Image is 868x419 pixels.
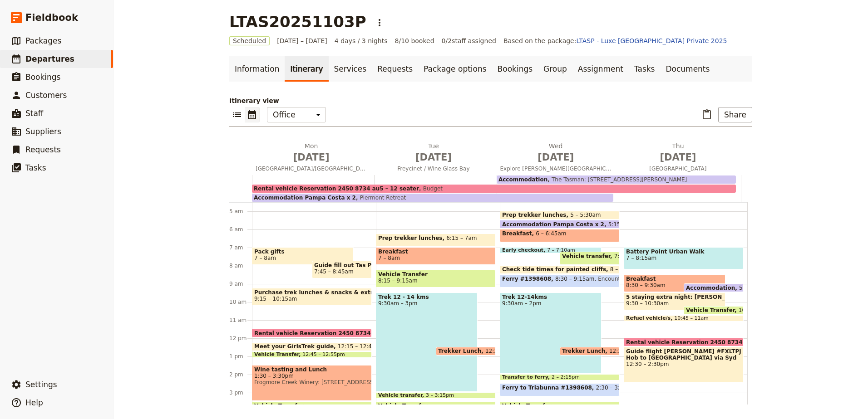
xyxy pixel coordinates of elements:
[502,230,536,237] span: Breakfast
[500,274,620,287] div: Ferry #13986088:30 – 9:15amEncounter [PERSON_NAME][GEOGRAPHIC_DATA]
[626,361,741,367] span: 12:30 – 2:30pm
[503,36,727,45] span: Based on the package:
[335,36,388,45] span: 4 days / 3 nights
[624,315,744,322] div: Refuel vehicle/s10:45 – 11am
[562,253,614,259] span: Vehicle transfer
[446,235,477,245] span: 6:15 – 7am
[718,107,752,122] button: Share
[229,226,252,233] div: 6 am
[376,270,496,287] div: Vehicle Transfer8:15 – 9:15am
[572,56,629,82] a: Assignment
[329,56,372,82] a: Services
[595,276,730,286] span: Encounter [PERSON_NAME][GEOGRAPHIC_DATA]
[256,141,367,164] h2: Mon
[626,294,723,300] span: 5 staying extra night: [PERSON_NAME], [PERSON_NAME], [PERSON_NAME], [PERSON_NAME], Tess
[502,221,608,227] span: Accommodation Pampa Costa x 2
[547,248,575,253] span: 7 – 7:10am
[252,288,372,306] div: Purchase trek lunches & snacks & extra bkfast for day 29:15 – 10:15am
[619,141,741,175] button: Thu [DATE][GEOGRAPHIC_DATA]
[502,266,610,273] span: Check tide times for painted cliffs
[277,36,327,45] span: [DATE] – [DATE]
[498,176,547,183] span: Accommodation
[25,127,61,136] span: Suppliers
[229,96,752,105] p: Itinerary view
[502,276,555,282] span: Ferry #1398608
[418,56,492,82] a: Package options
[229,107,245,122] button: List view
[376,401,496,419] div: Vehicle Transfer3:30 – 4:30pm
[560,252,620,265] div: Vehicle transfer7:15 – 8am
[254,403,370,409] span: Vehicle Transfer
[500,374,620,380] div: Transfer to ferry2 – 2:15pm
[378,403,493,409] span: Vehicle Transfer
[536,230,566,241] span: 6 – 6:45am
[502,294,599,300] span: Trek 12-14kms
[372,15,387,30] button: Actions
[254,330,423,336] span: Rental vehicle Reservation 2450 8734 au5 – 12 seater
[570,212,601,218] span: 5 – 5:30am
[739,285,769,291] span: 5pm – 9am
[619,165,737,172] span: [GEOGRAPHIC_DATA]
[492,56,538,82] a: Bookings
[229,317,252,324] div: 11 am
[626,276,723,282] span: Breakfast
[419,185,443,192] span: Budget
[502,385,596,391] span: Ferry to Triabunna #1398608
[229,371,252,378] div: 2 pm
[252,175,741,202] div: Accommodation Pampa Costa x 2Piermont RetreatRental vehicle Reservation 2450 8734 au5 – 12 seater...
[626,248,741,255] span: Battery Point Urban Walk
[442,36,496,45] span: 0 / 2 staff assigned
[622,151,734,164] span: [DATE]
[229,335,252,342] div: 12 pm
[547,176,687,183] span: The Tasman: [STREET_ADDRESS][PERSON_NAME]
[376,392,496,399] div: Vehicle transfer3 – 3:15pm
[686,285,739,291] span: Accommodation
[25,109,44,118] span: Staff
[626,300,669,307] span: 9:30 – 10:30am
[254,248,351,255] span: Pack gifts
[252,194,613,202] div: Accommodation Pampa Costa x 2Piermont Retreat
[378,271,493,278] span: Vehicle Transfer
[25,163,46,172] span: Tasks
[254,373,370,379] span: 1:30 – 3:30pm
[426,393,454,398] span: 3 – 3:15pm
[314,268,354,275] span: 7:45 – 8:45am
[555,276,595,286] span: 8:30 – 9:15am
[372,56,418,82] a: Requests
[497,175,736,184] div: AccommodationThe Tasman: [STREET_ADDRESS][PERSON_NAME]
[254,343,338,350] span: Meet your GirlsTrek guide
[538,56,572,82] a: Group
[252,165,370,172] span: [GEOGRAPHIC_DATA]/[GEOGRAPHIC_DATA]/Freycinet
[376,292,478,392] div: Trek 12 - 14 kms9:30am – 3pm
[626,348,741,361] span: Guide flight [PERSON_NAME] #FXLTPJ Hob to [GEOGRAPHIC_DATA] via Syd
[25,398,43,407] span: Help
[378,248,493,255] span: Breakfast
[660,56,715,82] a: Documents
[378,278,418,284] span: 8:15 – 9:15am
[376,247,496,265] div: Breakfast7 – 8am
[252,351,372,358] div: Vehicle Transfer12:45 – 12:55pm
[256,151,367,164] span: [DATE]
[254,185,419,192] span: Rental vehicle Reservation 2450 8734 au5 – 12 seater
[624,274,725,292] div: Breakfast8:30 – 9:30am
[552,375,580,380] span: 2 – 2:15pm
[252,141,374,175] button: Mon [DATE][GEOGRAPHIC_DATA]/[GEOGRAPHIC_DATA]/Freycinet
[378,300,475,307] span: 9:30am – 3pm
[500,211,620,219] div: Prep trekker lunches5 – 5:30am
[378,235,446,241] span: Prep trekker lunches
[500,141,612,164] h2: Wed
[485,348,519,354] span: 12:30 – 1pm
[378,151,489,164] span: [DATE]
[629,56,661,82] a: Tasks
[436,347,496,356] div: Trekker Lunch12:30 – 1pm
[229,298,252,306] div: 10 am
[686,307,739,313] span: Vehicle Transfer
[254,255,276,261] span: 7 – 8am
[562,348,609,354] span: Trekker Lunch
[356,195,406,201] span: Piermont Retreat
[338,343,384,350] span: 12:15 – 12:45pm
[378,255,400,261] span: 7 – 8am
[229,353,252,360] div: 1 pm
[252,342,372,351] div: Meet your GirlsTrek guide12:15 – 12:45pm
[674,316,709,321] span: 10:45 – 11am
